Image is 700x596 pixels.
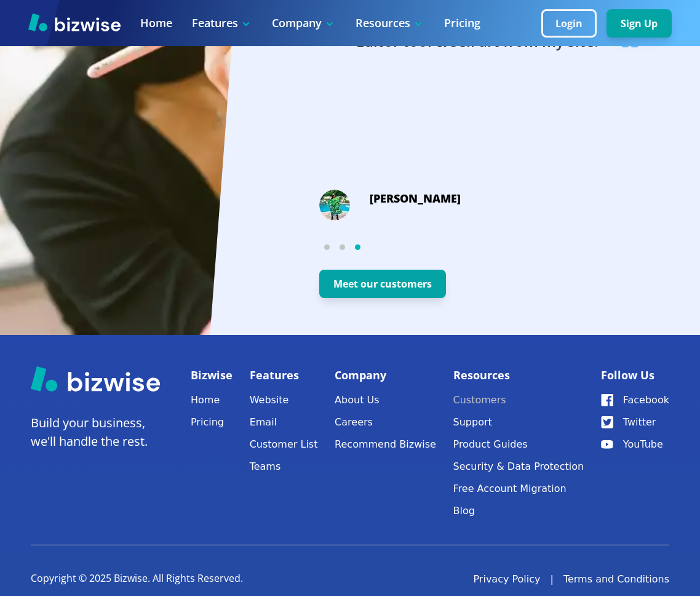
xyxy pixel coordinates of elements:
p: Build your business, we'll handle the rest. [31,414,160,451]
p: Resources [453,366,584,384]
a: Twitter [601,414,669,431]
a: Login [541,18,607,30]
a: Pricing [191,414,233,431]
a: Pricing [444,15,480,31]
a: Privacy Policy [473,572,540,587]
p: Features [192,15,252,31]
a: Careers [335,414,436,431]
p: Bizwise [191,366,233,384]
button: Sign Up [607,9,672,38]
a: Security & Data Protection [453,458,584,475]
img: YouTube Icon [601,440,613,449]
a: Website [250,392,318,409]
a: Email [250,414,318,431]
a: Free Account Migration [453,480,584,497]
img: Twitter Icon [601,416,613,429]
p: Company [272,15,336,31]
button: Support [453,414,584,431]
a: Blog [453,502,584,520]
button: Login [541,9,597,38]
a: Home [140,15,172,31]
a: About Us [335,392,436,409]
a: Meet our customers [284,278,446,290]
a: Teams [250,458,318,475]
a: Customer List [250,436,318,453]
p: Follow Us [601,366,669,384]
img: Manisha Sharma [319,190,350,220]
p: Resources [356,15,424,31]
img: Bizwise Logo [28,13,121,31]
a: Product Guides [453,436,584,453]
a: Facebook [601,392,669,409]
button: Meet our customers [319,270,446,298]
div: | [551,572,554,587]
a: Home [191,392,233,409]
img: Bizwise Logo [31,366,160,392]
a: Recommend Bizwise [335,436,436,453]
p: Copyright © 2025 Bizwise. All Rights Reserved. [31,572,243,586]
a: YouTube [601,436,669,453]
a: Terms and Conditions [563,572,669,587]
img: Facebook Icon [601,394,613,406]
p: Features [250,366,318,384]
p: [PERSON_NAME] [370,189,461,207]
a: Customers [453,392,584,409]
a: Sign Up [607,18,672,30]
p: Company [335,366,436,384]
